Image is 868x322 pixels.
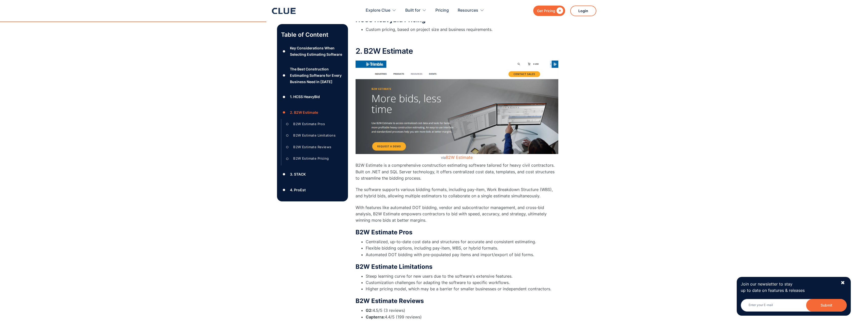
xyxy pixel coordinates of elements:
[284,155,290,162] div: ○
[281,66,344,85] a: ●The Best Construction Estimating Software for Every Business Need in [DATE]
[290,93,320,100] div: 1. HCSS HeavyBid
[806,299,847,312] button: Submit
[356,263,558,271] h3: B2W Estimate Limitations
[290,187,306,193] div: 4. ProEst
[741,299,847,312] input: Enter your E-mail
[281,186,344,194] a: ●4. ProEst
[290,171,306,177] div: 3. STACK
[290,45,344,58] div: Key Considerations When Selecting Estimating Software
[366,314,558,320] li: 4.4/5 (199 reviews)
[366,26,558,33] li: Custom pricing, based on project size and business requirements.
[356,47,558,55] h2: 2. B2W Estimate
[366,307,558,314] li: 4.5/5 (3 reviews)
[281,109,287,116] div: ●
[284,132,290,139] div: ○
[537,8,555,14] div: Get Pricing
[281,31,344,39] p: Table of Content
[293,155,329,162] div: B2W Estimate Pricing
[281,48,287,55] div: ●
[366,273,558,279] li: Steep learning curve for new users due to the software's extensive features.
[356,229,558,236] h3: B2W Estimate Pros
[293,144,331,150] div: B2W Estimate Reviews
[281,45,344,58] a: ●Key Considerations When Selecting Estimating Software
[284,132,340,139] a: ○B2W Estimate Limitations
[446,155,473,160] a: B2W Estimate
[281,171,287,178] div: ●
[284,120,340,128] a: ○B2W Estimate Pros
[366,279,558,286] li: Customization challenges for adapting the software to specific workflows.
[555,8,563,14] div: 
[366,308,373,313] strong: G2:
[356,162,558,181] p: B2W Estimate is a comprehensive construction estimating software tailored for heavy civil contrac...
[290,66,344,85] div: The Best Construction Estimating Software for Every Business Need in [DATE]
[293,132,336,139] div: B2W Estimate Limitations
[366,3,396,18] div: Explore Clue
[458,3,478,18] div: Resources
[356,35,558,42] p: ‍
[281,186,287,194] div: ●
[570,6,596,16] a: Login
[741,281,836,294] p: Join our newsletter to stay up to date on features & releases
[281,93,287,101] div: ●
[293,121,325,127] div: B2W Estimate Pros
[366,252,558,258] li: Automated DOT bidding with pre-populated pay items and import/export of bid forms.
[366,286,558,292] li: Higher pricing model, which may be a barrier for smaller businesses or independent contractors.
[284,120,290,128] div: ○
[281,171,344,178] a: ●3. STACK
[405,3,427,18] div: Built for
[366,3,390,18] div: Explore Clue
[366,239,558,245] li: Centralized, up-to-date cost data and structures for accurate and consistent estimating.
[356,155,558,160] figcaption: via
[458,3,484,18] div: Resources
[366,245,558,251] li: Flexible bidding options, including pay-item, WBS, or hybrid formats.
[290,109,318,116] div: 2. B2W Estimate
[281,72,287,79] div: ●
[405,3,420,18] div: Built for
[281,109,344,116] a: ●2. B2W Estimate
[841,280,845,286] div: ✖
[284,155,340,162] a: ○B2W Estimate Pricing
[356,186,558,199] p: The software supports various bidding formats, including pay-item, Work Breakdown Structure (WBS)...
[284,143,340,151] a: ○B2W Estimate Reviews
[533,6,565,16] a: Get Pricing
[356,297,558,305] h3: B2W Estimate Reviews
[284,143,290,151] div: ○
[366,314,385,319] strong: Capterra:
[356,60,558,154] img: B2W Estimate main image
[435,3,449,18] a: Pricing
[356,204,558,224] p: With features like automated DOT bidding, vendor and subcontractor management, and cross-bid anal...
[281,93,344,101] a: ●1. HCSS HeavyBid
